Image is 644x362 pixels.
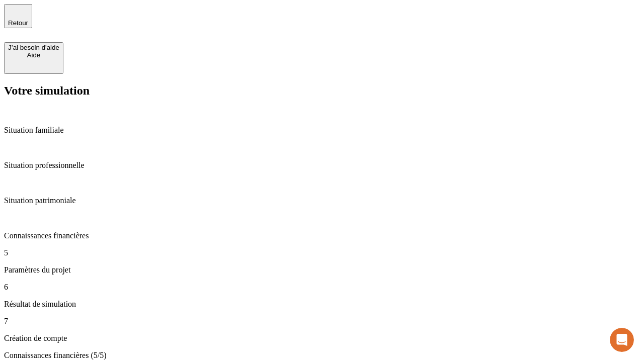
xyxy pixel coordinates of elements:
div: J’ai besoin d'aide [8,44,59,51]
p: Création de compte [4,334,640,343]
p: 6 [4,283,640,292]
span: Retour [8,19,28,27]
button: Retour [4,4,32,28]
p: Connaissances financières [4,231,640,240]
div: Aide [8,51,59,59]
p: Situation patrimoniale [4,196,640,205]
p: Situation familiale [4,126,640,135]
p: Paramètres du projet [4,265,640,275]
iframe: Intercom live chat [610,328,634,352]
p: 5 [4,248,640,257]
button: J’ai besoin d'aideAide [4,42,63,74]
h2: Votre simulation [4,84,640,98]
p: Connaissances financières (5/5) [4,351,640,360]
p: Situation professionnelle [4,161,640,170]
p: 7 [4,317,640,326]
p: Résultat de simulation [4,300,640,309]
